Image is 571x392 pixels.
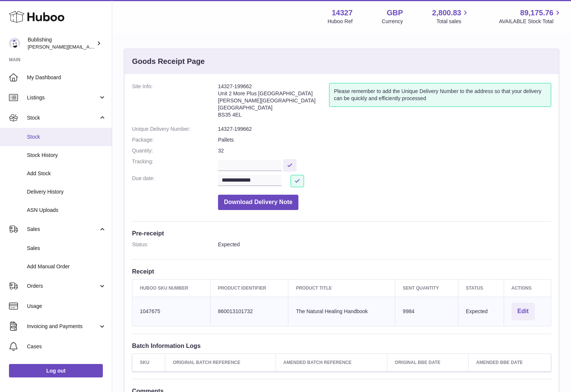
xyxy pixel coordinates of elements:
span: Sales [27,245,106,252]
span: Add Manual Order [27,263,106,270]
th: Status [458,279,504,297]
th: Product Identifier [210,279,288,297]
dt: Unique Delivery Number: [132,126,218,133]
dt: Package: [132,136,218,143]
span: Cases [27,343,106,350]
span: Orders [27,283,98,290]
dd: 32 [218,147,551,154]
dd: 14327-199662 [218,126,551,133]
th: Amended BBE Date [469,354,551,371]
span: Stock [27,133,106,141]
dt: Quantity: [132,147,218,154]
a: 89,175.76 AVAILABLE Stock Total [499,8,562,25]
div: Currency [382,18,403,25]
strong: 14327 [332,8,353,18]
span: Usage [27,303,106,310]
th: Amended Batch Reference [276,354,387,371]
span: Add Stock [27,170,106,177]
img: hamza@bublishing.com [9,38,20,49]
th: Huboo SKU Number [132,279,211,297]
a: Log out [9,364,103,377]
td: 860013101732 [210,297,288,326]
th: Original BBE Date [387,354,469,371]
td: 9984 [395,297,458,326]
button: Edit [512,303,535,320]
td: The Natural Healing Handbook [288,297,395,326]
strong: GBP [387,8,403,18]
span: Listings [27,94,98,101]
div: Huboo Ref [328,18,353,25]
span: AVAILABLE Stock Total [499,18,562,25]
div: Bublishing [28,36,95,50]
div: Please remember to add the Unique Delivery Number to the address so that your delivery can be qui... [329,83,551,107]
button: Download Delivery Note [218,195,298,210]
span: 2,800.83 [432,8,461,18]
span: Total sales [436,18,470,25]
span: [PERSON_NAME][EMAIL_ADDRESS][DOMAIN_NAME] [28,44,150,50]
th: Product title [288,279,395,297]
td: Expected [458,297,504,326]
span: Stock History [27,152,106,159]
h3: Pre-receipt [132,229,551,237]
h3: Goods Receipt Page [132,56,205,67]
td: 1047675 [132,297,211,326]
span: Sales [27,226,98,233]
span: My Dashboard [27,74,106,81]
dt: Due date: [132,175,218,187]
h3: Receipt [132,267,551,275]
h3: Batch Information Logs [132,342,551,350]
th: Actions [504,279,551,297]
th: SKU [132,354,165,371]
dd: Expected [218,241,551,248]
span: Invoicing and Payments [27,323,98,330]
address: 14327-199662 Unit 2 More Plus [GEOGRAPHIC_DATA] [PERSON_NAME][GEOGRAPHIC_DATA] [GEOGRAPHIC_DATA] ... [218,83,329,122]
span: 89,175.76 [520,8,553,18]
a: 2,800.83 Total sales [432,8,470,25]
dt: Tracking: [132,158,218,171]
span: Delivery History [27,188,106,195]
th: Sent Quantity [395,279,458,297]
dd: Pallets [218,136,551,143]
dt: Site Info: [132,83,218,122]
span: Stock [27,114,98,121]
dt: Status: [132,241,218,248]
th: Original Batch Reference [165,354,276,371]
span: ASN Uploads [27,207,106,214]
